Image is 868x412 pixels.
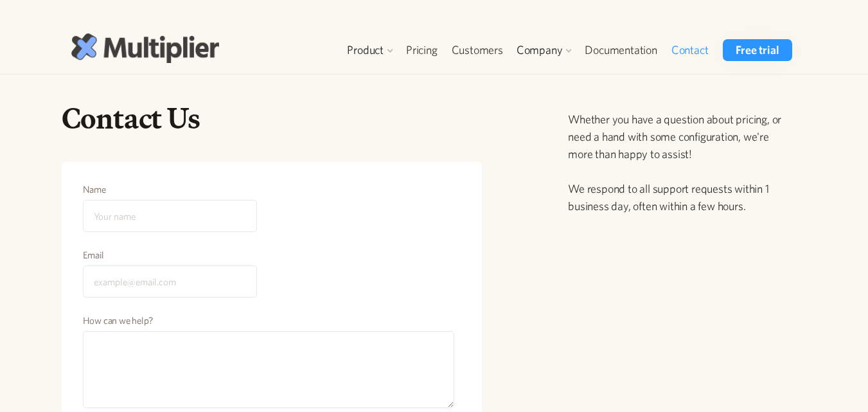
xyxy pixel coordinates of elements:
div: Product [341,39,399,61]
label: Name [83,183,257,196]
div: Product [347,42,384,58]
input: Your name [83,200,257,232]
div: Company [510,39,578,61]
p: Whether you have a question about pricing, or need a hand with some configuration, we're more tha... [568,111,794,215]
div: Company [517,42,563,58]
input: example@email.com [83,265,257,298]
a: Documentation [578,39,664,61]
a: Pricing [399,39,445,61]
a: Contact [664,39,716,61]
h1: Contact Us [62,100,483,136]
a: Customers [445,39,510,61]
a: Free trial [723,39,792,61]
label: How can we help? [83,314,455,327]
label: Email [83,249,257,262]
